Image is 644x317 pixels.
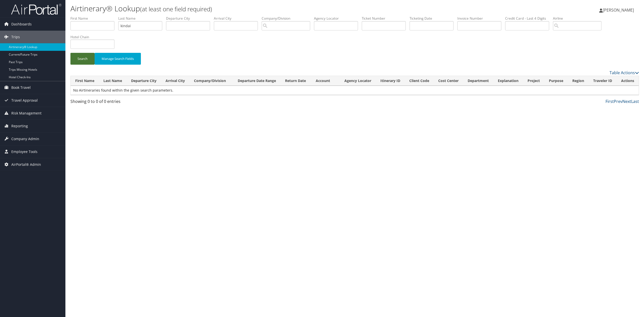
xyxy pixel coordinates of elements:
[11,18,32,30] span: Dashboards
[71,86,639,95] td: No Airtineraries found within the given search parameters.
[280,76,311,86] th: Return Date: activate to sort column ascending
[614,99,622,104] a: Prev
[233,76,280,86] th: Departure Date Range: activate to sort column descending
[457,16,505,21] label: Invoice Number
[493,76,523,86] th: Explanation: activate to sort column ascending
[11,145,37,158] span: Employee Tools
[622,99,631,104] a: Next
[610,70,639,75] a: Table Actions
[11,158,41,171] span: AirPortal® Admin
[603,7,634,13] span: [PERSON_NAME]
[166,16,214,21] label: Departure City
[140,5,212,13] small: (at least one field required)
[11,81,31,94] span: Book Travel
[11,94,38,107] span: Travel Approval
[405,76,434,86] th: Client Code: activate to sort column ascending
[544,76,568,86] th: Purpose: activate to sort column ascending
[434,76,463,86] th: Cost Center: activate to sort column ascending
[376,76,405,86] th: Itinerary ID: activate to sort column ascending
[568,76,589,86] th: Region: activate to sort column ascending
[631,99,639,104] a: Last
[589,76,617,86] th: Traveler ID: activate to sort column ascending
[262,16,314,21] label: Company/Division
[70,34,118,39] label: Hotel Chain
[214,16,262,21] label: Arrival City
[11,31,20,43] span: Trips
[523,76,544,86] th: Project: activate to sort column ascending
[118,16,166,21] label: Last Name
[314,16,362,21] label: Agency Locator
[606,99,614,104] a: First
[70,98,207,107] div: Showing 0 to 0 of 0 entries
[617,76,639,86] th: Actions
[95,53,141,65] button: Manage Search Fields
[599,3,639,18] a: [PERSON_NAME]
[161,76,189,86] th: Arrival City: activate to sort column ascending
[553,16,605,21] label: Airline
[70,3,450,14] h1: Airtinerary® Lookup
[71,76,99,86] th: First Name: activate to sort column ascending
[340,76,376,86] th: Agency Locator: activate to sort column ascending
[189,76,233,86] th: Company/Division
[70,53,95,65] button: Search
[11,120,28,132] span: Reporting
[11,107,42,120] span: Risk Management
[70,16,118,21] label: First Name
[410,16,457,21] label: Ticketing Date
[311,76,340,86] th: Account: activate to sort column ascending
[127,76,161,86] th: Departure City: activate to sort column ascending
[11,3,61,15] img: airportal-logo.png
[99,76,127,86] th: Last Name: activate to sort column ascending
[463,76,493,86] th: Department: activate to sort column ascending
[505,16,553,21] label: Credit Card - Last 4 Digits
[11,133,39,145] span: Company Admin
[362,16,410,21] label: Ticket Number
